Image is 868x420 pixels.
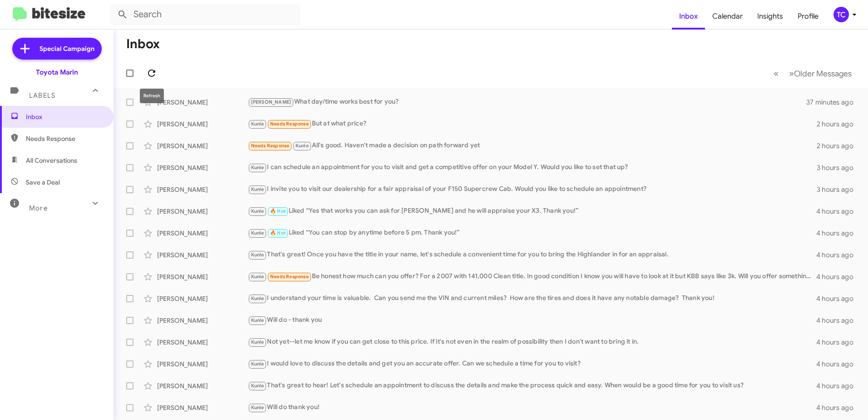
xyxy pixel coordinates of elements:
[833,7,849,22] div: TC
[157,338,248,347] div: [PERSON_NAME]
[784,64,857,83] button: Next
[157,294,248,303] div: [PERSON_NAME]
[816,250,861,260] div: 4 hours ago
[794,69,852,79] span: Older Messages
[816,403,861,412] div: 4 hours ago
[816,207,861,216] div: 4 hours ago
[157,250,248,260] div: [PERSON_NAME]
[157,141,248,150] div: [PERSON_NAME]
[816,229,861,238] div: 4 hours ago
[39,44,94,53] span: Special Campaign
[251,361,264,367] span: Kunle
[157,229,248,238] div: [PERSON_NAME]
[126,37,160,51] h1: Inbox
[816,316,861,325] div: 4 hours ago
[248,380,816,391] div: That's great to hear! Let's schedule an appointment to discuss the details and make the process q...
[36,68,78,77] div: Toyota Marin
[26,112,103,121] span: Inbox
[26,134,103,143] span: Needs Response
[251,143,290,149] span: Needs Response
[789,68,794,79] span: »
[248,119,817,129] div: But at what price?
[29,204,48,212] span: More
[110,4,301,25] input: Search
[157,316,248,325] div: [PERSON_NAME]
[157,207,248,216] div: [PERSON_NAME]
[157,98,248,107] div: [PERSON_NAME]
[270,230,286,236] span: 🔥 Hot
[817,163,861,172] div: 3 hours ago
[816,272,861,281] div: 4 hours ago
[251,383,264,389] span: Kunle
[248,162,817,173] div: I can schedule an appointment for you to visit and get a competitive offer on your Model Y. Would...
[251,252,264,258] span: Kunle
[157,381,248,390] div: [PERSON_NAME]
[816,360,861,369] div: 4 hours ago
[705,3,750,30] a: Calendar
[251,208,264,214] span: Kunle
[270,208,286,214] span: 🔥 Hot
[817,141,861,150] div: 2 hours ago
[806,98,861,107] div: 37 minutes ago
[251,317,264,323] span: Kunle
[12,38,102,60] a: Special Campaign
[816,381,861,390] div: 4 hours ago
[248,337,816,347] div: Not yet--let me know if you can get close to this price. If it's not even in the realm of possibi...
[26,178,60,187] span: Save a Deal
[251,295,264,301] span: Kunle
[248,184,817,195] div: I invite you to visit our dealership for a fair appraisal of your F150 Supercrew Cab. Would you l...
[140,89,164,103] div: Refresh
[248,228,816,238] div: Liked “You can stop by anytime before 5 pm. Thank you!”
[768,64,784,83] button: Previous
[270,274,309,280] span: Needs Response
[790,3,826,30] a: Profile
[251,230,264,236] span: Kunle
[251,405,264,410] span: Kunle
[248,359,816,369] div: I would love to discuss the details and get you an accurate offer. Can we schedule a time for you...
[251,121,264,127] span: Kunle
[251,274,264,280] span: Kunle
[816,294,861,303] div: 4 hours ago
[248,97,806,107] div: What day/time works best for you?
[157,185,248,194] div: [PERSON_NAME]
[157,120,248,129] div: [PERSON_NAME]
[251,99,291,105] span: [PERSON_NAME]
[251,186,264,192] span: Kunle
[248,271,816,282] div: Be honest how much can you offer? For a 2007 with 141,000 Clean title. In good condition I know y...
[251,165,264,170] span: Kunle
[248,315,816,325] div: Will do - thank you
[251,339,264,345] span: Kunle
[774,68,779,79] span: «
[816,338,861,347] div: 4 hours ago
[826,7,858,22] button: TC
[817,120,861,129] div: 2 hours ago
[750,3,790,30] a: Insights
[157,403,248,412] div: [PERSON_NAME]
[157,360,248,369] div: [PERSON_NAME]
[29,91,55,100] span: Labels
[248,250,816,260] div: That's great! Once you have the title in your name, let's schedule a convenient time for you to b...
[672,3,705,30] a: Inbox
[769,64,857,83] nav: Page navigation example
[296,143,309,149] span: Kunle
[248,206,816,216] div: Liked “Yes that works you can ask for [PERSON_NAME] and he will appraise your X3. Thank you!”
[248,140,817,151] div: All's good. Haven't made a decision on path forward yet
[157,272,248,281] div: [PERSON_NAME]
[157,163,248,172] div: [PERSON_NAME]
[270,121,309,127] span: Needs Response
[248,402,816,413] div: Will do thank you!
[817,185,861,194] div: 3 hours ago
[248,293,816,304] div: I understand your time is valuable. Can you send me the VIN and current miles? How are the tires ...
[26,156,77,165] span: All Conversations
